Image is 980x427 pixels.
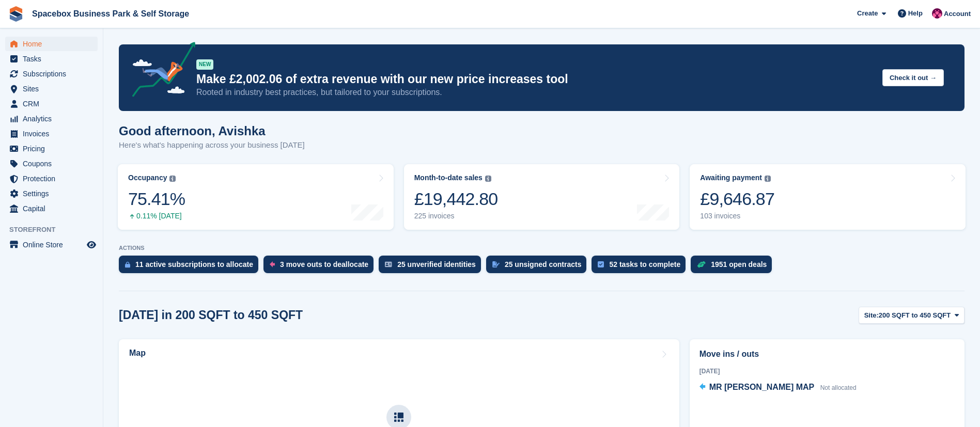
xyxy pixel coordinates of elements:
[8,6,24,22] img: stora-icon-8386f47178a22dfd0bd8f6a31ec36ba5ce8667c1dd55bd0f319d3a0aa187defe.svg
[609,260,680,268] div: 52 tasks to complete
[129,349,146,358] h2: Map
[23,37,85,51] span: Home
[128,173,167,182] div: Occupancy
[932,8,942,19] img: Avishka Chauhan
[485,176,491,182] img: icon-info-grey-7440780725fd019a000dd9b08b2336e03edf1995a4989e88bcd33f0948082b44.svg
[119,245,965,251] p: ACTIONS
[23,67,85,81] span: Subscriptions
[700,212,774,220] div: 103 invoices
[864,310,879,321] span: Site:
[711,260,767,268] div: 1951 open deals
[709,383,815,391] span: MR [PERSON_NAME] MAP
[414,173,483,182] div: Month-to-date sales
[598,261,604,267] img: task-75834270c22a3079a89374b754ae025e5fb1db73e45f91037f5363f120a921f8.svg
[5,67,98,81] a: menu
[699,367,955,376] div: [DATE]
[128,212,185,220] div: 0.11% [DATE]
[5,126,98,141] a: menu
[404,164,680,230] a: Month-to-date sales £19,442.80 225 invoices
[879,310,951,321] span: 200 SQFT to 450 SQFT
[196,72,874,87] p: Make £2,002.06 of extra revenue with our new price increases tool
[765,176,771,182] img: icon-info-grey-7440780725fd019a000dd9b08b2336e03edf1995a4989e88bcd33f0948082b44.svg
[908,8,923,19] span: Help
[5,186,98,201] a: menu
[118,164,394,230] a: Occupancy 75.41% 0.11% [DATE]
[23,141,85,156] span: Pricing
[128,188,185,210] div: 75.41%
[123,42,196,101] img: price-adjustments-announcement-icon-8257ccfd72463d97f412b2fc003d46551f7dbcb40ab6d574587a9cd5c0d94...
[486,256,592,278] a: 25 unsigned contracts
[9,225,103,235] span: Storefront
[5,37,98,51] a: menu
[23,186,85,201] span: Settings
[125,261,130,268] img: active_subscription_to_allocate_icon-d502201f5373d7db506a760aba3b589e785aa758c864c3986d89f69b8ff3...
[23,201,85,216] span: Capital
[23,126,85,141] span: Invoices
[700,188,774,210] div: £9,646.87
[119,256,263,278] a: 11 active subscriptions to allocate
[5,156,98,171] a: menu
[944,9,971,19] span: Account
[135,260,253,268] div: 11 active subscriptions to allocate
[414,212,498,220] div: 225 invoices
[119,139,305,151] p: Here's what's happening across your business [DATE]
[5,171,98,186] a: menu
[23,97,85,111] span: CRM
[394,413,403,422] img: map-icn-33ee37083ee616e46c38cad1a60f524a97daa1e2b2c8c0bc3eb3415660979fc1.svg
[857,8,878,19] span: Create
[592,256,691,278] a: 52 tasks to complete
[23,112,85,126] span: Analytics
[5,52,98,66] a: menu
[270,261,275,267] img: move_outs_to_deallocate_icon-f764333ba52eb49d3ac5e1228854f67142a1ed5810a6f6cc68b1a99e826820c5.svg
[196,87,874,98] p: Rooted in industry best practices, but tailored to your subscriptions.
[5,82,98,96] a: menu
[5,97,98,111] a: menu
[5,238,98,252] a: menu
[385,261,392,267] img: verify_identity-adf6edd0f0f0b5bbfe63781bf79b02c33cf7c696d77639b501bdc392416b5a36.svg
[820,384,857,391] span: Not allocated
[700,173,762,182] div: Awaiting payment
[505,260,582,268] div: 25 unsigned contracts
[23,82,85,96] span: Sites
[492,261,500,267] img: contract_signature_icon-13c848040528278c33f63329250d36e43548de30e8caae1d1a13099fd9432cc5.svg
[23,52,85,66] span: Tasks
[5,141,98,156] a: menu
[23,156,85,171] span: Coupons
[23,238,85,252] span: Online Store
[28,5,193,22] a: Spacebox Business Park & Self Storage
[691,256,777,278] a: 1951 open deals
[699,381,857,394] a: MR [PERSON_NAME] MAP Not allocated
[85,239,98,251] a: Preview store
[263,256,379,278] a: 3 move outs to deallocate
[397,260,476,268] div: 25 unverified identities
[699,348,955,360] h2: Move ins / outs
[280,260,368,268] div: 3 move outs to deallocate
[414,188,498,210] div: £19,442.80
[119,308,303,322] h2: [DATE] in 200 SQFT to 450 SQFT
[119,124,305,138] h1: Good afternoon, Avishka
[5,201,98,216] a: menu
[379,256,486,278] a: 25 unverified identities
[697,261,706,268] img: deal-1b604bf984904fb50ccaf53a9ad4b4a5d6e5aea283cecdc64d6e3604feb123c2.svg
[859,307,965,324] button: Site: 200 SQFT to 450 SQFT
[882,69,944,86] button: Check it out →
[690,164,966,230] a: Awaiting payment £9,646.87 103 invoices
[5,112,98,126] a: menu
[169,176,176,182] img: icon-info-grey-7440780725fd019a000dd9b08b2336e03edf1995a4989e88bcd33f0948082b44.svg
[196,59,213,70] div: NEW
[23,171,85,186] span: Protection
